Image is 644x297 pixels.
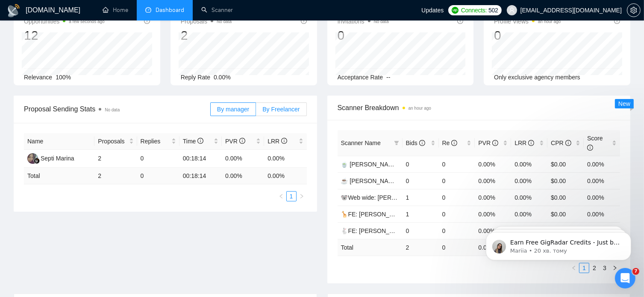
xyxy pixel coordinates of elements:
th: Replies [137,133,179,150]
li: Next Page [297,191,307,201]
span: Dashboard [156,6,184,14]
div: Septi Marina [41,154,74,163]
td: Total [24,168,94,184]
li: Previous Page [276,191,286,201]
a: homeHome [103,6,128,14]
span: 0.00% [214,74,231,81]
span: info-circle [239,138,245,144]
div: 0 [338,27,389,44]
td: 0.00% [475,206,511,222]
span: Proposals [181,16,232,26]
td: 0.00 % [222,168,264,184]
span: user [509,7,515,13]
li: 1 [286,191,297,201]
td: 0.00% [584,189,620,206]
a: setting [627,7,641,14]
td: 0 [439,206,475,222]
td: 00:18:14 [179,150,222,168]
span: info-circle [457,18,463,24]
span: info-circle [528,140,534,146]
span: info-circle [197,138,203,144]
span: right [299,194,304,199]
span: info-circle [451,140,457,146]
span: Acceptance Rate [338,74,383,81]
td: 0 [439,172,475,189]
span: Connects: [461,6,487,15]
iframe: Intercom live chat [615,268,635,288]
span: Scanner Breakdown [338,102,620,113]
span: Time [183,138,203,145]
span: PVR [478,140,498,146]
span: Invitations [338,16,389,26]
td: 0.00% [584,156,620,172]
a: 1 [287,192,296,201]
td: 0 [439,222,475,239]
td: 0 [439,189,475,206]
span: info-circle [614,18,620,24]
img: gigradar-bm.png [34,158,40,164]
td: 0 [439,239,475,256]
span: 502 [488,6,498,15]
td: $0.00 [547,206,584,222]
td: 0.00% [475,189,511,206]
td: $0.00 [547,172,584,189]
span: LRR [515,140,534,146]
span: Score [587,135,603,151]
td: 0 [137,168,179,184]
th: Proposals [94,133,137,150]
span: Profile Views [494,16,561,26]
td: 0.00% [584,172,620,189]
td: 0 [403,222,439,239]
td: 0.00% [475,172,511,189]
time: a few seconds ago [69,19,104,24]
span: PVR [225,138,245,145]
td: 1 [403,189,439,206]
span: Scanner Name [341,140,381,146]
td: $0.00 [547,189,584,206]
img: upwork-logo.png [452,7,459,14]
img: logo [7,4,21,17]
td: 0 [137,150,179,168]
span: 100% [56,74,71,81]
a: 🦒FE: [PERSON_NAME] [341,211,409,218]
td: 0.00% [511,206,547,222]
td: 0.00% [511,156,547,172]
span: No data [105,108,120,112]
a: searchScanner [201,6,233,14]
span: filter [394,140,399,146]
td: 1 [403,206,439,222]
span: Reply Rate [181,74,210,81]
span: LRR [268,138,287,145]
time: an hour ago [409,106,431,111]
td: 0.00% [511,172,547,189]
time: an hour ago [538,19,561,24]
td: 0.00% [264,150,306,168]
a: 🍵 [PERSON_NAME] | Web Wide: 23/07 - Bid in Range [341,161,489,168]
span: filter [392,137,401,149]
span: Proposals [98,137,127,146]
span: -- [386,74,390,81]
span: Opportunities [24,16,105,26]
span: info-circle [419,140,425,146]
span: New [618,100,630,107]
span: No data [374,19,389,24]
img: SM [27,153,38,164]
a: 🐇FE: [PERSON_NAME] [341,227,409,234]
div: 12 [24,27,105,44]
td: 2 [94,168,137,184]
span: 7 [632,268,639,275]
button: setting [627,3,641,17]
a: SMSepti Marina [27,154,74,161]
span: info-circle [301,18,307,24]
span: info-circle [281,138,287,144]
td: $0.00 [547,156,584,172]
td: 0.00% [475,156,511,172]
div: 0 [494,27,561,44]
td: 00:18:14 [179,168,222,184]
span: Bids [406,140,425,146]
iframe: Intercom notifications повідомлення [473,214,644,274]
div: 2 [181,27,232,44]
td: 2 [403,239,439,256]
a: ☕ [PERSON_NAME] | UX/UI Wide: 29/07 - Bid in Range [341,178,493,184]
